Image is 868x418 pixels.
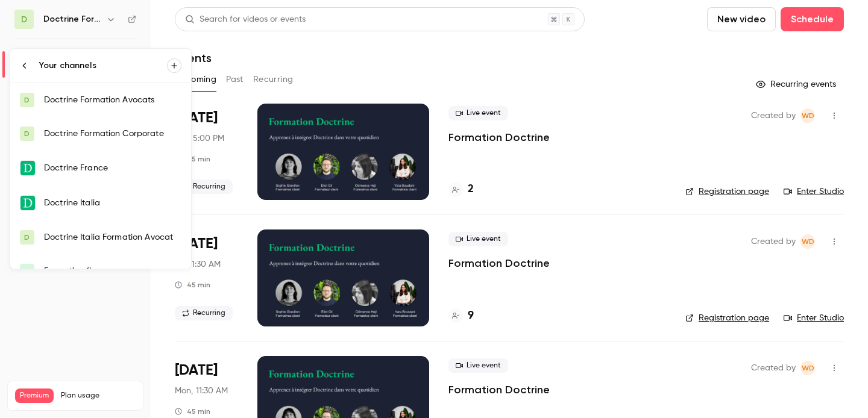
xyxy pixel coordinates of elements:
img: Doctrine France [20,161,35,175]
span: D [24,95,30,105]
div: Doctrine Formation Avocats [44,94,181,106]
div: Your channels [39,60,167,72]
div: Doctrine Formation Corporate [44,128,181,140]
img: Doctrine Italia [20,196,35,210]
span: D [24,232,30,243]
div: Doctrine France [44,162,181,174]
span: D [24,128,30,139]
div: Formation flow [44,265,181,277]
div: Doctrine Italia Formation Avocat [44,231,181,243]
span: F [25,266,29,276]
div: Doctrine Italia [44,197,181,209]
